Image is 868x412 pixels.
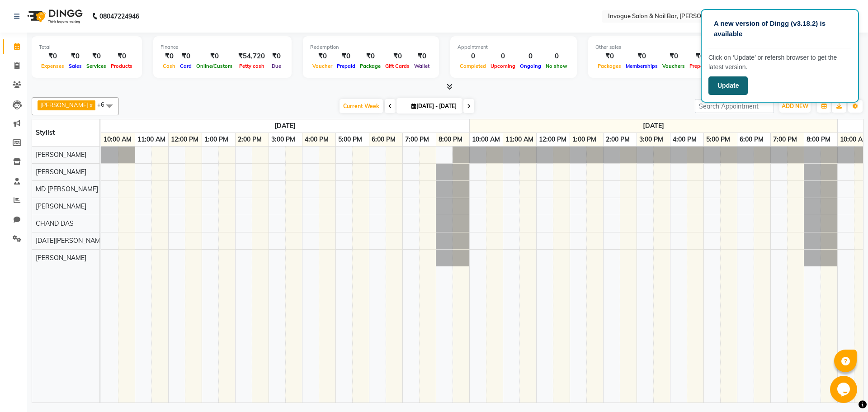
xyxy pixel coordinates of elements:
button: ADD NEW [779,100,811,113]
span: Expenses [39,63,66,69]
span: MD [PERSON_NAME] [36,185,98,193]
input: Search Appointment [695,99,774,113]
div: ₹0 [412,51,432,62]
div: 0 [458,51,488,62]
a: 12:00 PM [537,133,569,146]
a: 4:00 PM [670,133,699,146]
span: Packages [595,63,623,69]
div: ₹0 [194,51,235,62]
a: 7:00 PM [403,133,431,146]
a: 5:00 PM [336,133,364,146]
a: 10:00 AM [101,133,134,146]
a: 5:00 PM [704,133,732,146]
a: 8:00 PM [436,133,465,146]
span: [PERSON_NAME] [36,151,86,159]
span: Services [84,63,108,69]
div: ₹0 [108,51,135,62]
div: ₹0 [160,51,178,62]
div: Total [39,43,135,51]
div: ₹0 [687,51,713,62]
span: Online/Custom [194,63,235,69]
div: ₹0 [335,51,358,62]
a: September 29, 2025 [272,119,298,133]
span: Card [178,63,194,69]
span: Ongoing [518,63,543,69]
div: 0 [543,51,570,62]
span: No show [543,63,570,69]
a: 1:00 PM [202,133,231,146]
a: 10:00 AM [470,133,502,146]
div: ₹0 [595,51,623,62]
span: Wallet [412,63,432,69]
a: 2:00 PM [604,133,632,146]
a: 4:00 PM [302,133,331,146]
span: [PERSON_NAME] [36,254,86,262]
a: 12:00 PM [169,133,201,146]
a: 3:00 PM [269,133,297,146]
span: ADD NEW [782,103,808,109]
a: 11:00 AM [135,133,168,146]
span: Current Week [340,99,383,113]
span: Memberships [623,63,660,69]
a: 8:00 PM [804,133,833,146]
div: 0 [518,51,543,62]
span: [PERSON_NAME] [36,202,86,210]
span: +6 [97,101,111,108]
b: 08047224946 [99,4,139,29]
div: ₹0 [178,51,194,62]
iframe: chat widget [830,376,859,403]
div: Redemption [310,43,432,51]
a: 11:00 AM [503,133,536,146]
div: ₹0 [383,51,412,62]
div: ₹0 [623,51,660,62]
span: Cash [160,63,178,69]
span: Sales [66,63,84,69]
span: [PERSON_NAME] [36,168,86,176]
div: ₹0 [310,51,335,62]
div: Finance [160,43,284,51]
span: Upcoming [488,63,518,69]
div: ₹0 [269,51,284,62]
p: A new version of Dingg (v3.18.2) is available [714,19,846,39]
span: Products [108,63,135,69]
div: Other sales [595,43,742,51]
span: [PERSON_NAME] [40,101,89,109]
span: Prepaid [335,63,358,69]
div: ₹0 [84,51,108,62]
span: [DATE] - [DATE] [409,103,459,109]
span: Stylist [36,128,55,137]
div: ₹0 [39,51,66,62]
a: 7:00 PM [771,133,799,146]
a: x [89,101,93,109]
div: 0 [488,51,518,62]
span: Completed [458,63,488,69]
div: ₹0 [358,51,383,62]
a: 6:00 PM [369,133,398,146]
span: CHAND DAS [36,219,74,227]
div: ₹0 [660,51,687,62]
button: Update [708,76,748,95]
img: logo [23,4,85,29]
a: 3:00 PM [637,133,665,146]
span: Voucher [310,63,335,69]
a: 2:00 PM [236,133,264,146]
a: September 30, 2025 [641,119,666,133]
span: Vouchers [660,63,687,69]
span: [DATE][PERSON_NAME] [36,237,106,245]
a: 6:00 PM [737,133,766,146]
span: Gift Cards [383,63,412,69]
p: Click on ‘Update’ or refersh browser to get the latest version. [708,53,851,72]
div: ₹0 [66,51,84,62]
div: ₹54,720 [235,51,269,62]
div: Appointment [458,43,570,51]
a: 1:00 PM [570,133,599,146]
span: Due [269,63,283,69]
span: Petty cash [237,63,267,69]
span: Prepaids [687,63,713,69]
span: Package [358,63,383,69]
